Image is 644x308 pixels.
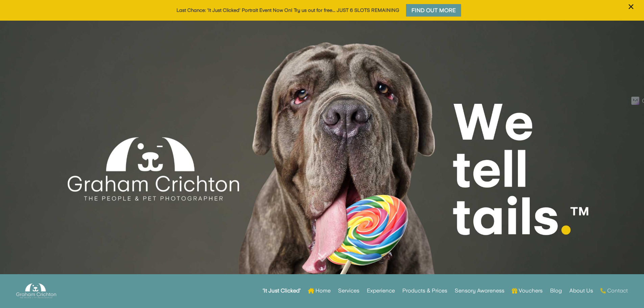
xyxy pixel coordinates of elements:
[308,278,331,304] a: Home
[404,2,463,18] a: Find Out More
[600,278,628,304] a: Contact
[550,278,562,304] a: Blog
[338,278,359,304] a: Services
[455,278,504,304] a: Sensory Awareness
[569,278,593,304] a: About Us
[625,1,637,21] button: ×
[512,278,543,304] a: Vouchers
[402,278,447,304] a: Products & Prices
[16,282,56,300] img: Graham Crichton Photography Logo - Graham Crichton - Belfast Family & Pet Photography Studio
[176,7,399,13] a: Last Chance: 'It Just Clicked' Portrait Event Now On! Try us out for free... JUST 6 SLOTS REMAINING
[263,278,301,304] a: ‘It Just Clicked’
[367,278,395,304] a: Experience
[628,0,634,13] span: ×
[263,288,301,293] strong: ‘It Just Clicked’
